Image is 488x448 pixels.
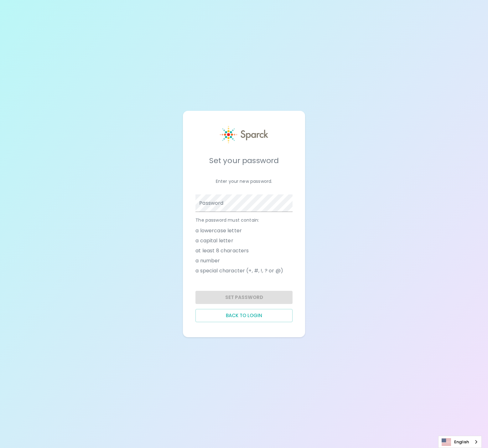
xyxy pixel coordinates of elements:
button: Back to login [195,309,293,322]
a: English [439,436,481,448]
img: Sparck logo [220,126,268,143]
span: a number [195,257,220,265]
span: at least 8 characters [195,247,249,255]
span: a lowercase letter [195,227,242,234]
p: Enter your new password. [195,178,293,184]
div: Language [438,436,482,448]
h5: Set your password [195,156,293,166]
span: a special character (+, #, !, ? or @) [195,267,283,275]
aside: Language selected: English [438,436,482,448]
span: a capital letter [195,237,233,245]
p: The password must contain: [195,217,293,223]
